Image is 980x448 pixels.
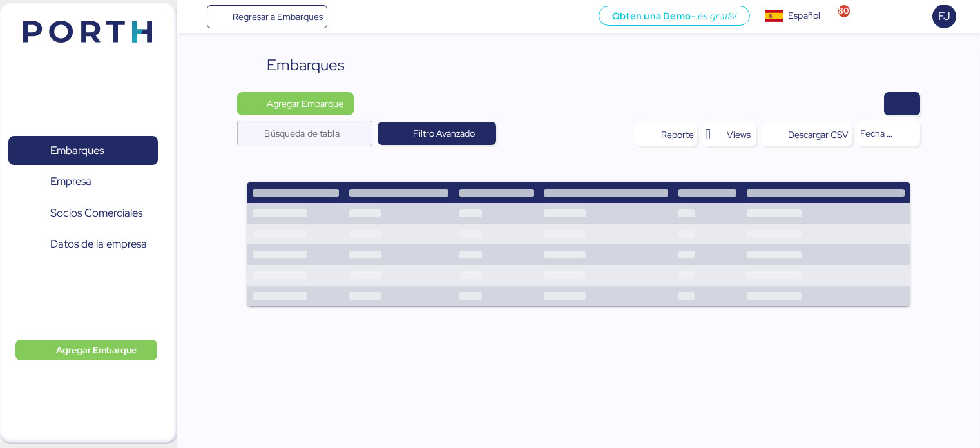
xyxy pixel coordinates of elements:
[233,9,323,24] span: Regresar a Embarques
[50,141,104,160] span: Embarques
[788,9,820,23] div: Español
[702,123,756,146] button: Views
[727,127,751,142] span: Views
[50,204,142,222] span: Socios Comerciales
[207,5,328,28] a: Regresar a Embarques
[635,123,697,146] button: Reporte
[50,172,91,191] span: Empresa
[237,92,354,115] button: Agregar Embarque
[8,136,158,166] a: Embarques
[50,235,147,253] span: Datos de la empresa
[185,6,207,28] button: Menu
[938,8,950,24] span: FJ
[8,229,158,259] a: Datos de la empresa
[661,127,694,142] div: Reporte
[788,127,849,142] div: Descargar CSV
[264,121,365,146] input: Búsqueda de tabla
[267,54,345,77] div: Embarques
[8,167,158,197] a: Empresa
[56,342,137,358] span: Agregar Embarque
[378,122,496,145] button: Filtro Avanzado
[267,96,343,112] span: Agregar Embarque
[15,340,157,360] button: Agregar Embarque
[8,199,158,228] a: Socios Comerciales
[762,123,852,146] button: Descargar CSV
[413,126,475,141] span: Filtro Avanzado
